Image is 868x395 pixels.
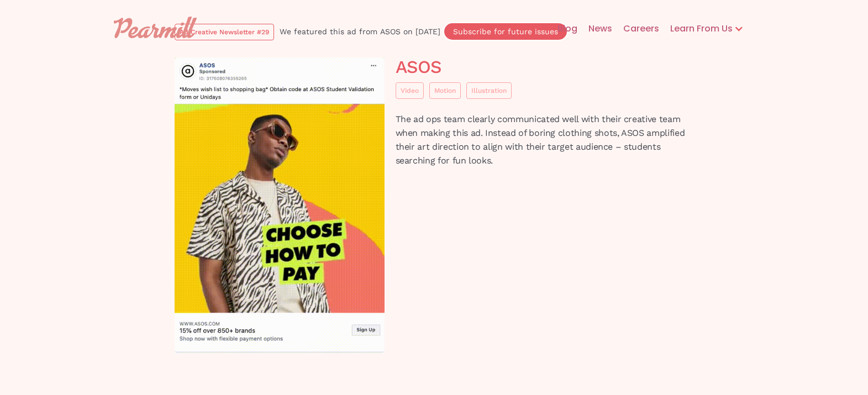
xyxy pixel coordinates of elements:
[396,57,694,77] h1: ASOS
[434,85,456,96] div: Motion
[429,82,461,99] a: Motion
[396,82,424,99] a: Video
[401,85,419,96] div: Video
[396,113,694,167] p: The ad ops team clearly communicated well with their creative team when making this ad. Instead o...
[471,85,507,96] div: Illustration
[466,82,512,99] a: Illustration
[659,11,755,46] div: Learn From Us
[612,11,659,46] a: Careers
[659,22,733,35] div: Learn From Us
[546,11,577,46] a: Blog
[577,11,612,46] a: News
